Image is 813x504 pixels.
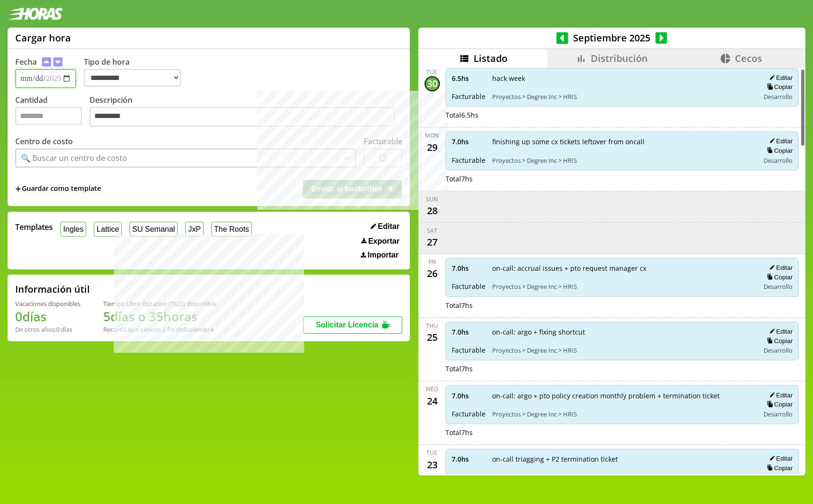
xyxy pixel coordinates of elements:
[15,184,21,194] span: +
[15,107,82,125] input: Cantidad
[15,325,80,334] div: De otros años: 0 días
[452,74,486,83] span: 6.5 hs
[766,455,793,463] button: Editar
[425,131,439,139] div: Mon
[492,264,753,273] span: on-call: accrual issues + pto request manager cx
[452,137,486,146] span: 7.0 hs
[764,337,793,345] button: Copiar
[766,74,793,82] button: Editar
[367,251,398,259] span: Importar
[452,264,486,273] span: 7.0 hs
[766,137,793,145] button: Editar
[211,222,252,237] button: The Roots
[15,308,80,325] h1: 0 días
[426,322,438,330] div: Thu
[426,449,437,457] div: Tue
[492,346,753,355] span: Proyectos > Degree Inc > HRIS
[452,455,486,464] span: 7.0 hs
[764,464,793,472] button: Copiar
[425,330,440,345] div: 25
[426,68,437,76] div: Tue
[364,136,402,147] label: Facturable
[426,195,438,203] div: Sun
[425,393,440,408] div: 24
[452,473,486,482] span: Facturable
[452,282,486,291] span: Facturable
[492,327,753,336] span: on-call: argo + fixing shortcut
[446,428,799,437] div: Total 7 hs
[763,346,793,355] span: Desarrollo
[446,110,799,119] div: Total 6.5 hs
[446,364,799,373] div: Total 7 hs
[15,283,90,296] h2: Información útil
[425,203,440,218] div: 28
[492,92,753,101] span: Proyectos > Degree Inc > HRIS
[15,184,101,194] span: +Guardar como template
[492,156,753,165] span: Proyectos > Degree Inc > HRIS
[378,222,399,231] span: Editar
[94,222,122,237] button: Lattice
[452,346,486,355] span: Facturable
[446,174,799,183] div: Total 7 hs
[103,299,216,308] div: Tiempo Libre Optativo (TiLO) disponible
[103,325,216,334] div: Recordá que vencen a fin de
[84,57,188,88] label: Tipo de hora
[425,76,440,91] div: 30
[474,52,507,65] span: Listado
[764,83,793,91] button: Copiar
[89,95,402,129] label: Descripción
[764,273,793,281] button: Copiar
[763,474,793,482] span: Desarrollo
[492,137,753,146] span: finishing up some cx tickets leftover from oncall
[425,457,440,472] div: 23
[452,92,486,101] span: Facturable
[766,327,793,336] button: Editar
[358,237,402,246] button: Exportar
[425,235,440,250] div: 27
[368,237,399,246] span: Exportar
[426,385,438,393] div: Wed
[492,74,753,83] span: hack week
[89,107,395,127] textarea: Descripción
[185,222,203,237] button: JxP
[303,316,402,334] button: Solicitar Licencia
[492,391,753,400] span: on-call: argo + pto policy creation monthly problem + termination ticket
[15,299,80,308] div: Vacaciones disponibles
[446,301,799,310] div: Total 7 hs
[15,31,71,44] h1: Cargar hora
[568,31,655,44] span: Septiembre 2025
[183,325,214,334] b: Diciembre
[428,258,436,266] div: Fri
[492,410,753,418] span: Proyectos > Degree Inc > HRIS
[316,321,378,329] span: Solicitar Licencia
[735,52,762,65] span: Cecos
[15,57,37,67] label: Fecha
[763,156,793,165] span: Desarrollo
[15,222,53,232] span: Templates
[427,227,437,235] div: Sat
[418,68,805,474] div: scrollable content
[368,222,402,231] button: Editar
[103,308,216,325] h1: 5 días o 35 horas
[452,327,486,336] span: 7.0 hs
[15,136,73,147] label: Centro de costo
[766,391,793,399] button: Editar
[764,147,793,155] button: Copiar
[425,139,440,155] div: 29
[452,409,486,418] span: Facturable
[763,282,793,291] span: Desarrollo
[60,222,86,237] button: Ingles
[492,474,753,482] span: Proyectos > Degree Inc > HRIS
[763,92,793,101] span: Desarrollo
[492,282,753,291] span: Proyectos > Degree Inc > HRIS
[15,95,89,129] label: Cantidad
[21,153,127,163] div: 🔍 Buscar un centro de costo
[452,156,486,165] span: Facturable
[129,222,178,237] button: SU Semanal
[84,69,181,87] select: Tipo de hora
[452,391,486,400] span: 7.0 hs
[8,8,63,20] img: logotipo
[492,455,753,464] span: on-call triagging + P2 termination ticket
[764,400,793,408] button: Copiar
[591,52,648,65] span: Distribución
